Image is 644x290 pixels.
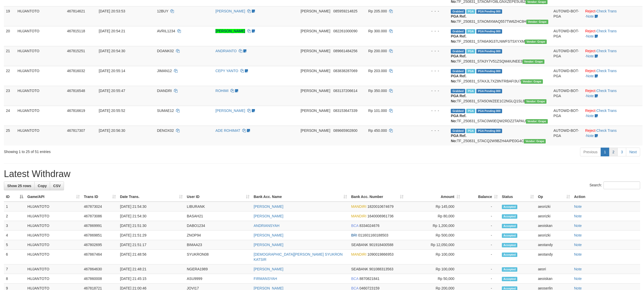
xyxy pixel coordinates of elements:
[349,192,406,202] th: Bank Acc. Number: activate to sort column ascending
[99,9,125,13] span: [DATE] 20:53:53
[157,69,172,73] span: JIMAN12
[418,48,447,54] div: - - -
[368,109,387,113] span: Rp 101.000
[67,109,85,113] span: 467816619
[254,204,283,209] a: [PERSON_NAME]
[351,243,368,247] span: SEABANK
[185,192,252,202] th: User ID: activate to sort column ascending
[451,34,466,43] b: PGA Ref. No:
[462,274,500,284] td: -
[157,128,174,133] span: DENOX02
[449,106,551,126] td: TF_250831_STAC0W0EQW2RDZ2TAPAU
[301,128,330,133] span: [PERSON_NAME]
[99,49,125,53] span: [DATE] 20:54:30
[597,49,617,53] a: Check Trans
[526,20,548,24] span: Vendor URL: https://settle31.1velocity.biz
[502,214,517,219] span: Accepted
[185,231,252,240] td: ZNOP94
[254,243,283,247] a: [PERSON_NAME]
[369,243,393,247] span: Copy 901918400588 to clipboard
[574,224,582,228] a: Note
[53,184,61,188] span: CSV
[551,46,583,66] td: AUTOWD-BOT-PGA
[67,89,85,93] span: 467816548
[157,89,172,93] span: DIANDRI
[521,79,543,84] span: Vendor URL: https://settle31.1velocity.biz
[597,29,617,33] a: Check Trans
[451,49,465,54] span: Grabbed
[406,211,462,221] td: Rp 80,000
[502,267,517,272] span: Accepted
[418,9,447,14] div: - - -
[301,89,330,93] span: [PERSON_NAME]
[476,69,502,73] span: PGA Pending
[476,89,502,93] span: PGA Pending
[502,205,517,209] span: Accepted
[118,274,185,284] td: [DATE] 21:45:15
[359,224,380,228] span: Copy 8334024676 to clipboard
[368,9,387,13] span: Rp 205.000
[67,128,85,133] span: 467817307
[15,106,65,126] td: HUJANTOTO
[583,26,642,46] td: · ·
[215,109,245,113] a: [PERSON_NAME]
[118,264,185,274] td: [DATE] 21:48:21
[586,114,594,118] a: Note
[50,181,64,190] a: CSV
[451,129,465,133] span: Grabbed
[185,240,252,250] td: BIMAA23
[418,128,447,133] div: - - -
[15,86,65,106] td: HUJANTOTO
[476,9,502,14] span: PGA Pending
[351,214,366,218] span: MANDIRI
[82,221,118,231] td: 467869991
[301,49,330,53] span: [PERSON_NAME]
[462,221,500,231] td: -
[418,28,447,34] div: - - -
[254,267,283,271] a: [PERSON_NAME]
[536,221,572,231] td: aeoiskan
[38,184,47,188] span: Copy
[522,59,544,64] span: Vendor URL: https://settle31.1velocity.biz
[551,126,583,146] td: AUTOWD-BOT-PGA
[617,148,626,156] a: 3
[4,169,640,179] h1: Latest Withdraw
[15,26,65,46] td: HUJANTOTO
[4,240,25,250] td: 5
[418,108,447,113] div: - - -
[25,202,82,211] td: HUJANTOTO
[466,109,475,113] span: Marked by aeokris
[449,66,551,86] td: TF_250831_STAXJL7XZ8NTRBAFI3U7
[462,264,500,274] td: -
[500,192,536,202] th: Status: activate to sort column ascending
[4,250,25,264] td: 6
[451,94,466,103] b: PGA Ref. No:
[215,69,238,73] a: CEPY YANTO
[536,231,572,240] td: aeorizki
[597,128,617,133] a: Check Trans
[536,192,572,202] th: Op: activate to sort column ascending
[449,86,551,106] td: TF_250831_STA5OWZEE1C2NGLQ1SL8
[580,148,601,156] a: Previous
[451,89,465,93] span: Grabbed
[451,54,466,63] b: PGA Ref. No:
[406,231,462,240] td: Rp 500,000
[449,126,551,146] td: TF_250831_STACQ2W9BZH4AIPE0G4C
[254,277,277,281] a: FIRMANSYAH
[603,181,640,189] input: Search:
[301,29,330,33] span: [PERSON_NAME]
[118,202,185,211] td: [DATE] 21:54:30
[462,211,500,221] td: -
[157,29,175,33] span: AVRIL1234
[451,109,465,113] span: Grabbed
[4,192,25,202] th: ID: activate to sort column descending
[597,69,617,73] a: Check Trans
[4,66,15,86] td: 22
[254,224,279,228] a: ANDRIANSYAH
[118,240,185,250] td: [DATE] 21:51:17
[583,66,642,86] td: · ·
[536,202,572,211] td: aeorizki
[583,126,642,146] td: · ·
[351,277,358,281] span: BCA
[502,253,517,257] span: Accepted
